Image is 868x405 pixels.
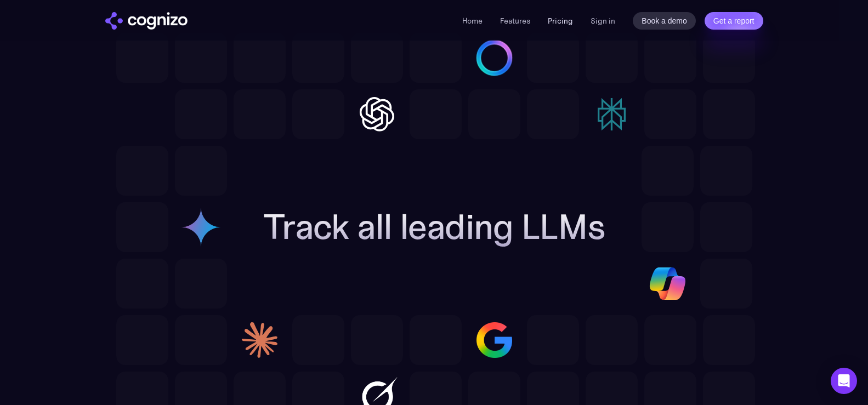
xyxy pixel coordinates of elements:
a: home [105,12,188,30]
div: Open Intercom Messenger [831,368,857,394]
img: cognizo logo [105,12,188,30]
a: Get a report [705,12,763,30]
a: Pricing [548,16,573,26]
a: Book a demo [633,12,696,30]
h2: Track all leading LLMs [263,207,605,247]
a: Features [500,16,530,26]
a: Home [462,16,483,26]
a: Sign in [591,14,615,27]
